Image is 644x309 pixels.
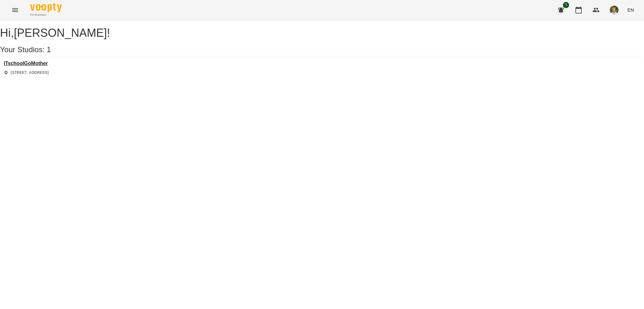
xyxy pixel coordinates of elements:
[610,6,619,14] img: 4ee7dbd6fda85432633874d65326f444.jpg
[30,13,62,17] span: For Business
[627,7,634,13] span: EN
[625,4,636,16] button: EN
[11,70,49,75] p: [STREET_ADDRESS]
[563,2,569,8] span: 1
[8,3,23,18] button: Menu
[30,3,62,12] img: Voopty Logo
[47,45,51,54] span: 1
[4,61,49,66] a: ITschoolGoMother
